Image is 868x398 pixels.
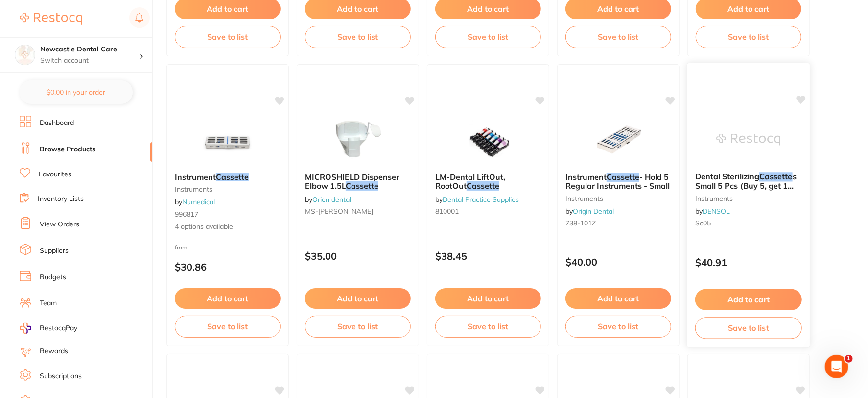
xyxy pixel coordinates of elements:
img: Newcastle Dental Care [15,45,35,65]
img: Instrument Cassette [196,116,259,165]
img: RestocqPay [20,323,31,334]
span: Dental Sterilizing [695,172,759,181]
span: - Hold 5 Regular Instruments - Small [565,172,670,191]
em: Cassette [607,172,639,182]
button: Add to cart [175,288,281,309]
a: Origin Dental [573,207,614,216]
a: DENSOL [703,207,730,216]
a: Budgets [40,273,66,282]
span: by [305,195,351,204]
span: 996817 [175,210,198,219]
a: Orien dental [312,195,351,204]
p: $40.00 [565,256,671,268]
a: Dental Practice Supplies [443,195,519,204]
img: Dental Sterilizing Cassettes Small 5 Pcs (Buy 5, get 1 free) [716,115,780,164]
span: Instrument [175,172,216,182]
p: $35.00 [305,250,411,262]
span: 738-101Z [565,219,596,227]
span: 4 options available [175,222,281,232]
span: by [565,207,614,216]
a: RestocqPay [20,323,77,334]
button: Save to list [695,317,802,339]
button: Add to cart [695,289,802,310]
a: Dashboard [40,118,74,128]
button: Add to cart [435,288,541,309]
b: Dental Sterilizing Cassettes Small 5 Pcs (Buy 5, get 1 free) [695,172,802,190]
small: instruments [175,185,281,193]
a: Inventory Lists [38,194,84,204]
a: Rewards [40,347,68,356]
button: Save to list [435,26,541,48]
img: Restocq Logo [20,13,82,25]
p: $40.91 [695,257,802,268]
img: LM-Dental LiftOut, RootOut Cassette [456,116,520,165]
b: MICROSHIELD Dispenser Elbow 1.5L Cassette [305,173,411,191]
span: 810001 [435,207,459,216]
small: instruments [565,195,671,202]
a: Subscriptions [40,372,82,381]
em: Cassette [216,172,249,182]
a: Restocq Logo [20,7,82,30]
span: MICROSHIELD Dispenser Elbow 1.5L [305,172,399,191]
img: Instrument Cassette - Hold 5 Regular Instruments - Small [586,116,650,165]
button: Add to cart [305,288,411,309]
span: from [175,244,188,251]
button: Save to list [435,316,541,337]
span: by [695,207,730,216]
span: Instrument [565,172,607,182]
button: Save to list [565,26,671,48]
a: Favourites [39,170,71,179]
h4: Newcastle Dental Care [40,45,139,54]
a: Suppliers [40,246,69,256]
a: View Orders [40,220,79,229]
b: Instrument Cassette [175,173,281,181]
em: Cassette [759,172,793,181]
iframe: Intercom live chat [825,355,848,378]
button: Save to list [305,26,411,48]
span: by [435,195,519,204]
p: $38.45 [435,250,541,262]
button: Add to cart [565,288,671,309]
button: Save to list [175,316,281,337]
span: by [175,198,215,206]
span: MS-[PERSON_NAME] [305,207,373,216]
b: Instrument Cassette - Hold 5 Regular Instruments - Small [565,173,671,191]
button: $0.00 in your order [20,80,133,104]
span: LM-Dental LiftOut, RootOut [435,172,505,191]
span: RestocqPay [40,323,77,333]
p: Switch account [40,56,139,66]
p: $30.86 [175,261,281,273]
img: MICROSHIELD Dispenser Elbow 1.5L Cassette [326,116,390,165]
button: Save to list [565,316,671,337]
em: Cassette [346,181,378,191]
button: Save to list [305,316,411,337]
small: instruments [695,194,802,202]
a: Browse Products [40,145,95,154]
span: 1 [845,355,853,363]
span: s Small 5 Pcs (Buy 5, get 1 free) [695,172,797,199]
button: Save to list [696,26,801,48]
button: Save to list [175,26,281,48]
span: sc05 [695,219,711,227]
em: Cassette [467,181,499,191]
b: LM-Dental LiftOut, RootOut Cassette [435,173,541,191]
a: Numedical [182,198,215,206]
a: Team [40,298,57,308]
